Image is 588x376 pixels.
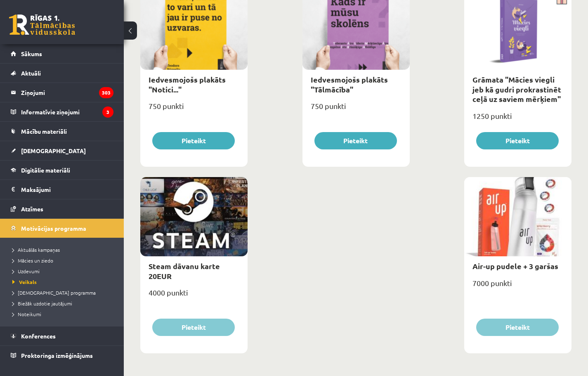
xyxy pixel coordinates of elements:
[11,326,113,345] a: Konferences
[21,69,41,77] span: Aktuāli
[11,346,113,365] a: Proktoringa izmēģinājums
[11,180,113,199] a: Maksājumi
[476,132,559,149] button: Pieteikt
[149,75,226,94] a: Iedvesmojošs plakāts "Notici..."
[12,300,116,307] a: Biežāk uzdotie jautājumi
[11,161,113,180] a: Digitālie materiāli
[11,199,113,218] a: Atzīmes
[12,300,72,307] span: Biežāk uzdotie jautājumi
[11,102,113,121] a: Informatīvie ziņojumi3
[12,279,37,285] span: Veikals
[11,64,113,83] a: Aktuāli
[21,225,86,232] span: Motivācijas programma
[11,141,113,160] a: [DEMOGRAPHIC_DATA]
[21,128,67,135] span: Mācību materiāli
[12,289,96,296] span: [DEMOGRAPHIC_DATA] programma
[472,75,561,104] a: Grāmata "Mācies viegli jeb kā gudri prokrastinēt ceļā uz saviem mērķiem"
[302,99,410,120] div: 750 punkti
[472,261,558,271] a: Air-up pudele + 3 garšas
[12,268,40,274] span: Uzdevumi
[12,257,116,264] a: Mācies un ziedo
[12,257,53,264] span: Mācies un ziedo
[152,319,235,336] button: Pieteikt
[12,311,41,317] span: Noteikumi
[21,205,43,213] span: Atzīmes
[99,87,113,98] i: 303
[21,147,86,154] span: [DEMOGRAPHIC_DATA]
[12,278,116,286] a: Veikals
[21,83,113,102] legend: Ziņojumi
[12,310,116,318] a: Noteikumi
[21,50,42,57] span: Sākums
[11,83,113,102] a: Ziņojumi303
[11,44,113,63] a: Sākums
[12,267,116,275] a: Uzdevumi
[11,219,113,238] a: Motivācijas programma
[152,132,235,149] button: Pieteikt
[9,14,75,35] a: Rīgas 1. Tālmācības vidusskola
[11,122,113,141] a: Mācību materiāli
[464,276,571,297] div: 7000 punkti
[21,352,93,359] span: Proktoringa izmēģinājums
[311,75,388,94] a: Iedvesmojošs plakāts "Tālmācība"
[21,102,113,121] legend: Informatīvie ziņojumi
[21,166,70,174] span: Digitālie materiāli
[12,246,60,253] span: Aktuālās kampaņas
[102,106,113,118] i: 3
[140,286,248,306] div: 4000 punkti
[140,99,248,120] div: 750 punkti
[12,246,116,253] a: Aktuālās kampaņas
[149,261,220,280] a: Steam dāvanu karte 20EUR
[476,319,559,336] button: Pieteikt
[314,132,397,149] button: Pieteikt
[464,109,571,130] div: 1250 punkti
[21,332,56,340] span: Konferences
[21,180,113,199] legend: Maksājumi
[12,289,116,296] a: [DEMOGRAPHIC_DATA] programma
